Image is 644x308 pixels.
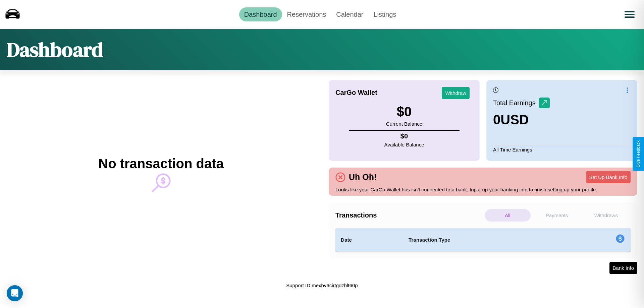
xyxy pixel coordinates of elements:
div: Give Feedback [636,140,641,168]
h3: 0 USD [493,112,550,127]
a: Dashboard [239,7,282,21]
h4: CarGo Wallet [335,89,377,97]
a: Calendar [331,7,368,21]
h3: $ 0 [386,104,422,119]
h4: $ 0 [384,132,424,140]
h2: No transaction data [98,156,223,171]
div: Open Intercom Messenger [7,285,23,301]
p: All [485,209,531,222]
p: Total Earnings [493,97,539,109]
p: Payments [534,209,580,222]
h4: Uh Oh! [345,172,380,182]
p: Withdraws [583,209,629,222]
table: simple table [335,228,631,252]
button: Open menu [620,5,639,24]
p: Available Balance [384,140,424,149]
a: Reservations [282,7,331,21]
p: All Time Earnings [493,145,631,154]
p: Current Balance [386,119,422,128]
p: Support ID: mexbv6cirtgdzhlt60p [286,281,358,290]
p: Looks like your CarGo Wallet has isn't connected to a bank. Input up your banking info to finish ... [335,185,631,194]
h4: Transactions [335,211,483,219]
a: Listings [368,7,401,21]
h4: Date [341,236,398,244]
h1: Dashboard [7,36,103,63]
button: Withdraw [442,87,470,99]
button: Set Up Bank Info [586,171,631,183]
button: Bank Info [609,262,637,274]
h4: Transaction Type [409,236,561,244]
